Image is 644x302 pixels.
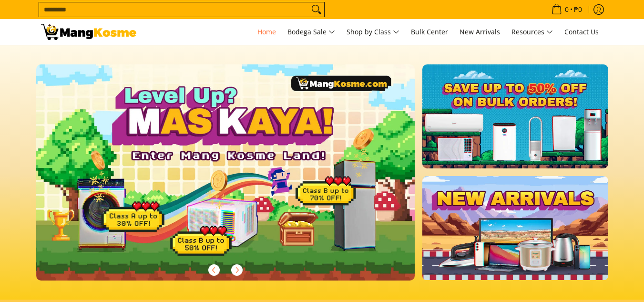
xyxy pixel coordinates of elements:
a: Resources [507,19,558,45]
span: Shop by Class [347,26,399,38]
span: 0 [563,6,570,13]
img: Gaming desktop banner [36,64,415,281]
img: Mang Kosme: Your Home Appliances Warehouse Sale Partner! [41,24,136,40]
a: Home [253,19,281,45]
a: New Arrivals [455,19,505,45]
span: Home [257,27,276,36]
nav: Main Menu [146,19,603,45]
button: Search [309,2,324,17]
a: Bulk Center [406,19,453,45]
a: Shop by Class [342,19,404,45]
span: New Arrivals [460,27,500,36]
button: Next [226,260,247,281]
span: Resources [511,26,553,38]
span: Bulk Center [411,27,448,36]
span: Bodega Sale [287,26,335,38]
span: Contact Us [564,27,599,36]
span: ₱0 [572,6,583,13]
span: • [549,4,585,15]
a: Contact Us [560,19,603,45]
button: Previous [204,260,225,281]
a: Bodega Sale [283,19,340,45]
